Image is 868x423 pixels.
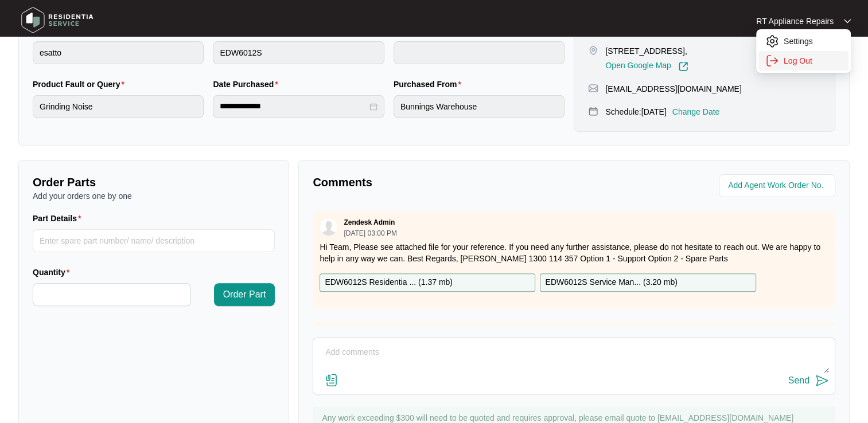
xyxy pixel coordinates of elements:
[313,174,566,190] p: Comments
[344,230,396,237] p: [DATE] 03:00 PM
[756,15,834,27] p: RT Appliance Repairs
[394,41,565,64] input: Serial Number
[765,34,779,48] img: settings icon
[588,106,598,116] img: map-pin
[728,179,828,193] input: Add Agent Work Order No.
[605,45,688,57] p: [STREET_ADDRESS],
[545,276,677,289] p: EDW6012S Service Man... ( 3.20 mb )
[33,284,190,305] input: Quantity
[220,100,367,112] input: Date Purchased
[588,45,598,56] img: map-pin
[325,373,338,387] img: file-attachment-doc.svg
[394,95,565,118] input: Purchased From
[33,95,204,118] input: Product Fault or Query
[605,83,741,95] p: [EMAIL_ADDRESS][DOMAIN_NAME]
[33,79,129,90] label: Product Fault or Query
[320,218,337,236] img: user.svg
[223,288,266,301] span: Order Part
[33,41,204,64] input: Brand
[33,213,86,224] label: Part Details
[844,18,851,24] img: dropdown arrow
[213,79,282,90] label: Date Purchased
[788,373,829,389] button: Send
[815,374,829,387] img: send-icon.svg
[605,106,666,117] p: Schedule: [DATE]
[784,36,842,47] p: Settings
[325,276,453,289] p: EDW6012S Residentia ... ( 1.37 mb )
[17,3,98,37] img: residentia service logo
[33,229,275,252] input: Part Details
[33,267,74,278] label: Quantity
[214,283,275,306] button: Order Part
[320,241,828,264] p: Hi Team, Please see attached file for your reference. If you need any further assistance, please ...
[605,61,688,72] a: Open Google Map
[394,79,466,90] label: Purchased From
[765,54,779,68] img: settings icon
[213,41,384,64] input: Product Model
[672,106,720,117] p: Change Date
[33,174,275,190] p: Order Parts
[344,218,395,227] p: Zendesk Admin
[788,375,809,386] div: Send
[784,55,842,66] p: Log Out
[33,190,275,202] p: Add your orders one by one
[588,83,598,93] img: map-pin
[678,61,688,72] img: Link-External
